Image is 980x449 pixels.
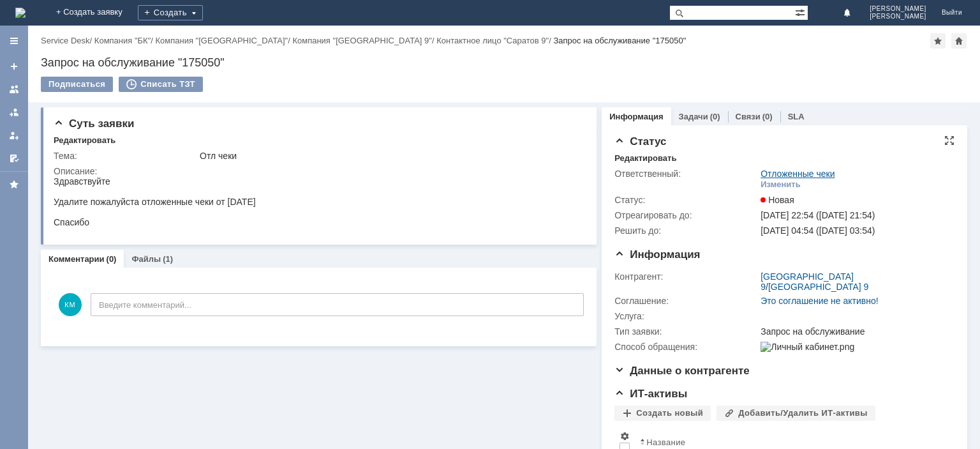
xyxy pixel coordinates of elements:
span: Информация [614,248,700,261]
a: Компания "[GEOGRAPHIC_DATA] 9" [292,36,432,45]
span: Суть заявки [54,118,134,130]
div: Изменить [761,179,801,190]
div: Статус: [614,195,758,205]
span: КМ [59,293,82,316]
div: Способ обращения: [614,342,758,352]
div: Тип заявки: [614,326,758,337]
a: Комментарии [48,254,105,264]
div: (0) [710,112,720,121]
div: Услуга: [614,311,758,321]
a: SLA [788,112,805,121]
span: Данные о контрагенте [614,365,750,377]
div: (0) [762,112,773,121]
a: Заявки в моей ответственности [4,102,24,123]
div: Редактировать [54,135,115,146]
span: [DATE] 04:54 ([DATE] 03:54) [761,225,875,236]
a: Перейти на домашнюю страницу [15,8,26,18]
img: Личный кабинет.png [761,342,854,352]
div: Описание: [54,166,581,176]
div: Запрос на обслуживание [761,326,948,337]
div: Название [646,438,685,447]
div: Запрос на обслуживание "175050" [553,36,686,45]
a: [GEOGRAPHIC_DATA] 9 [768,282,868,292]
a: Заявки на командах [4,79,24,100]
span: Настройки [620,431,630,441]
div: (0) [107,254,117,264]
img: logo [15,8,26,18]
div: Соглашение: [614,296,758,306]
a: Отложенные чеки [761,169,835,179]
a: [GEOGRAPHIC_DATA] 9 [761,271,854,292]
a: Файлы [131,254,161,264]
a: Задачи [679,112,708,121]
div: Тема: [54,151,197,161]
div: Сделать домашней страницей [951,33,967,49]
a: Мои заявки [4,125,24,146]
div: (1) [163,254,173,264]
div: Создать [138,5,203,20]
div: Редактировать [614,153,676,164]
div: / [761,271,948,292]
div: Добавить в избранное [930,33,946,49]
span: Статус [614,135,666,148]
div: Ответственный: [614,169,758,179]
a: Контактное лицо "Саратов 9" [436,36,549,45]
span: Новая [761,195,794,205]
a: Связи [736,112,761,121]
a: Информация [609,112,663,121]
a: Компания "БК" [94,36,151,45]
a: Создать заявку [4,56,24,77]
span: ИТ-активы [614,388,687,400]
div: / [94,36,156,45]
div: / [436,36,553,45]
span: [PERSON_NAME] [870,5,926,13]
div: Отл чеки [200,151,579,161]
span: [PERSON_NAME] [870,13,926,20]
div: Контрагент: [614,271,758,282]
div: На всю страницу [944,135,954,146]
div: Решить до: [614,225,758,236]
span: [DATE] 22:54 ([DATE] 21:54) [761,210,875,220]
div: / [156,36,293,45]
span: Расширенный поиск [795,6,808,18]
div: Запрос на обслуживание "175050" [41,56,967,69]
div: Отреагировать до: [614,210,758,220]
a: Мои согласования [4,148,24,169]
div: / [41,36,94,45]
div: / [292,36,436,45]
a: Service Desk [41,36,90,45]
a: Компания "[GEOGRAPHIC_DATA]" [156,36,288,45]
a: Это соглашение не активно! [761,296,879,306]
